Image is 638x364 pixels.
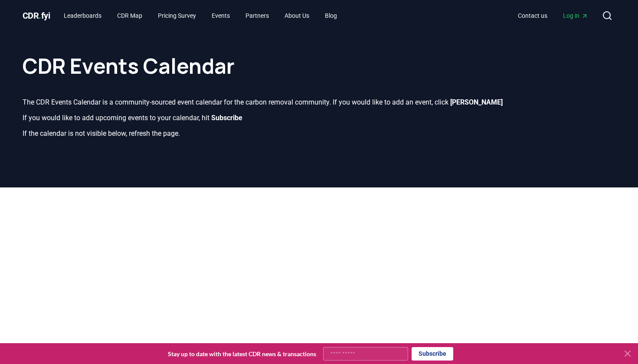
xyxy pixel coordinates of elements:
[23,10,50,22] a: CDR.fyi
[450,98,503,106] b: [PERSON_NAME]
[556,8,595,23] a: Log in
[57,8,344,23] nav: Main
[563,11,588,20] span: Log in
[23,97,616,108] p: The CDR Events Calendar is a community-sourced event calendar for the carbon removal community. I...
[151,8,203,23] a: Pricing Survey
[23,10,50,21] span: CDR fyi
[511,8,554,23] a: Contact us
[39,10,41,21] span: .
[211,114,242,122] b: Subscribe
[511,8,595,23] nav: Main
[239,8,276,23] a: Partners
[23,113,616,123] p: If you would like to add upcoming events to your calendar, hit
[57,8,108,23] a: Leaderboards
[205,8,237,23] a: Events
[23,128,616,139] p: If the calendar is not visible below, refresh the page.
[278,8,316,23] a: About Us
[110,8,149,23] a: CDR Map
[23,38,616,76] h1: CDR Events Calendar
[318,8,344,23] a: Blog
